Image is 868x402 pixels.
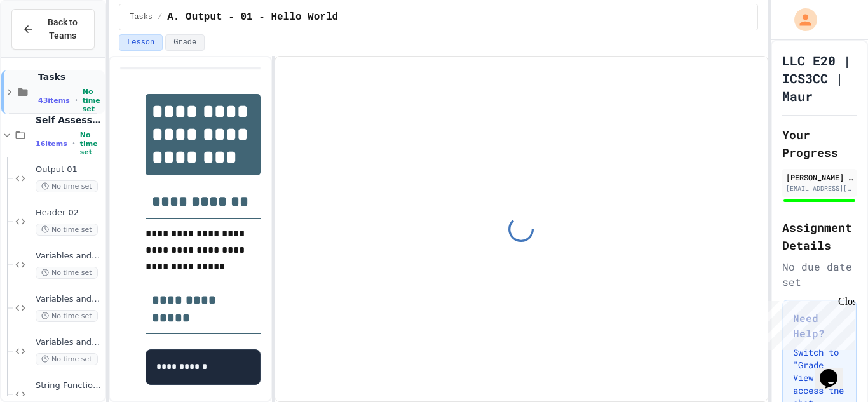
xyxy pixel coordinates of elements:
[786,171,853,183] div: [PERSON_NAME] (Student)
[786,184,853,193] div: [EMAIL_ADDRESS][DOMAIN_NAME]
[158,12,162,22] span: /
[36,251,102,262] span: Variables and Input 03a
[75,95,78,105] span: •
[781,5,820,34] div: My Account
[83,88,102,113] span: No time set
[36,180,98,192] span: No time set
[36,267,98,279] span: No time set
[36,310,98,322] span: No time set
[36,114,102,126] span: Self Assessments
[130,12,153,22] span: Tasks
[38,71,102,83] span: Tasks
[782,126,857,161] h2: Your Progress
[119,34,163,51] button: Lesson
[36,224,98,236] span: No time set
[165,34,205,51] button: Grade
[782,51,857,105] h1: LLC E20 | ICS3CC | Maur
[72,138,75,149] span: •
[36,164,102,175] span: Output 01
[36,208,102,218] span: Header 02
[167,10,338,25] span: A. Output - 01 - Hello World
[36,140,67,148] span: 16 items
[11,9,95,50] button: Back to Teams
[782,218,857,254] h2: Assignment Details
[36,337,102,348] span: Variables and Input 03c
[36,294,102,305] span: Variables and Input 03b
[36,380,102,391] span: String Functions 04
[38,97,70,105] span: 43 items
[5,5,88,81] div: Chat with us now!Close
[782,259,857,290] div: No due date set
[815,351,855,389] iframe: chat widget
[36,353,98,365] span: No time set
[763,296,855,350] iframe: chat widget
[80,131,102,156] span: No time set
[41,16,84,43] span: Back to Teams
